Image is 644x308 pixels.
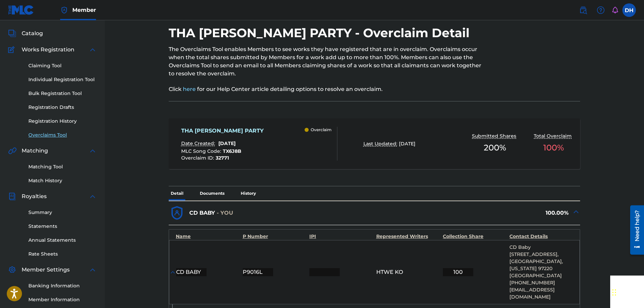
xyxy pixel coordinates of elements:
[375,205,580,221] div: 100.00%
[543,142,564,154] span: 100 %
[181,127,267,135] div: THA [PERSON_NAME] PARTY
[189,209,215,217] p: CD BABY
[509,279,573,286] p: [PHONE_NUMBER]
[239,186,258,200] p: History
[223,148,241,154] span: TX6J8B
[610,276,644,308] iframe: Chat Widget
[218,140,236,146] span: [DATE]
[60,6,68,14] img: Top Rightsholder
[28,177,97,184] a: Match History
[89,147,97,155] img: expand
[8,13,49,21] a: SummarySummary
[594,3,607,17] div: Help
[8,192,16,200] img: Royalties
[28,90,97,97] a: Bulk Registration Tool
[472,133,518,140] p: Submitted Shares
[22,29,43,38] span: Catalog
[625,203,644,257] iframe: Resource Center
[169,25,473,41] h2: THA [PERSON_NAME] PARTY - Overclaim Detail
[28,223,97,230] a: Statements
[311,127,332,133] p: Overclaim
[198,186,226,200] p: Documents
[22,46,74,54] span: Works Registration
[509,244,573,251] p: CD Baby
[576,3,590,17] a: Public Search
[216,155,229,161] span: 32771
[8,147,17,155] img: Matching
[169,269,176,276] img: expand-cell-toggle
[183,86,196,92] a: here
[579,6,587,14] img: search
[243,233,306,240] div: P Number
[89,46,97,54] img: expand
[169,85,485,93] p: Click for our Help Center article detailing options to resolve an overclaim.
[28,251,97,258] a: Rate Sheets
[597,6,605,14] img: help
[169,205,185,221] img: dfb38c8551f6dcc1ac04.svg
[443,233,506,240] div: Collection Share
[509,272,573,279] p: [GEOGRAPHIC_DATA]
[89,266,97,274] img: expand
[484,142,506,154] span: 200 %
[509,286,573,301] p: [EMAIL_ADDRESS][DOMAIN_NAME]
[8,46,17,54] img: Works Registration
[612,7,618,14] div: Notifications
[28,237,97,244] a: Annual Statements
[22,147,48,155] span: Matching
[28,296,97,303] a: Member Information
[169,118,580,169] a: THA [PERSON_NAME] PARTYDate Created:[DATE]MLC Song Code:TX6J8BOverclaim ID:32771 OverclaimLast Up...
[28,163,97,170] a: Matching Tool
[217,209,234,217] p: - YOU
[169,45,485,78] p: The Overclaims Tool enables Members to see works they have registered that are in overclaim. Over...
[8,29,43,38] a: CatalogCatalog
[612,282,616,303] div: Drag
[181,140,217,147] p: Date Created:
[622,3,636,17] div: User Menu
[8,266,16,274] img: Member Settings
[509,258,573,272] p: [GEOGRAPHIC_DATA], [US_STATE] 97220
[28,282,97,289] a: Banking Information
[22,266,70,274] span: Member Settings
[89,192,97,200] img: expand
[22,192,47,200] span: Royalties
[399,141,415,147] span: [DATE]
[376,268,403,276] span: HTWE KO
[509,251,573,258] p: [STREET_ADDRESS],
[176,233,239,240] div: Name
[363,140,399,147] p: Last Updated:
[28,132,97,139] a: Overclaims Tool
[509,233,573,240] div: Contact Details
[28,62,97,69] a: Claiming Tool
[534,133,573,140] p: Total Overclaim
[309,233,373,240] div: IPI
[169,186,186,200] p: Detail
[8,5,34,15] img: MLC Logo
[72,6,96,14] span: Member
[181,148,223,154] span: MLC Song Code :
[8,29,16,38] img: Catalog
[181,155,216,161] span: Overclaim ID :
[572,208,580,216] img: expand-cell-toggle
[28,104,97,111] a: Registration Drafts
[28,118,97,125] a: Registration History
[28,76,97,83] a: Individual Registration Tool
[376,233,439,240] div: Represented Writers
[28,209,97,216] a: Summary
